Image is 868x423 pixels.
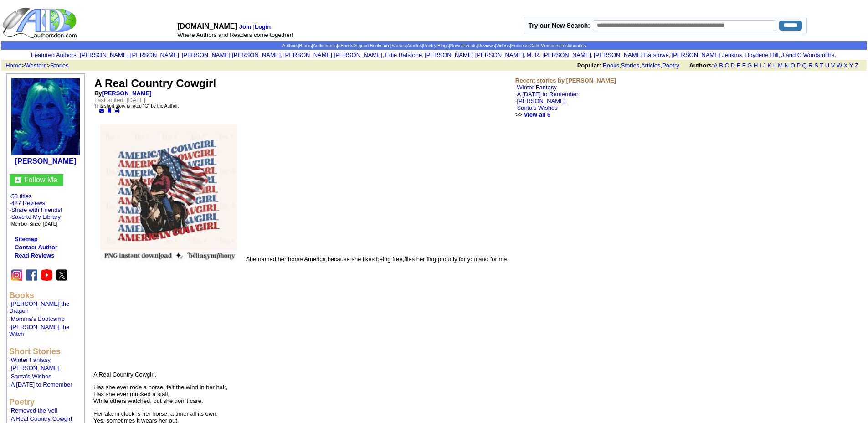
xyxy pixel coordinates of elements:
[496,43,510,48] a: Videos
[825,62,829,69] a: U
[525,53,526,58] font: i
[56,269,67,281] img: x.png
[15,244,57,251] a: Contact Author
[9,314,10,315] img: shim.gif
[9,363,10,365] img: shim.gif
[9,407,57,414] font: ·
[11,407,57,414] a: Removed the Veil
[9,414,10,415] img: shim.gif
[603,62,619,69] a: Books
[282,43,586,48] span: | | | | | | | | | | | | | | |
[529,22,590,29] label: Try our New Search:
[814,62,818,69] a: S
[253,23,272,30] font: |
[100,124,237,261] img: 70287.jpeg
[94,103,179,108] font: This short story is rated "G" by the Author.
[94,97,145,103] font: Last edited: [DATE]
[820,62,823,69] a: T
[9,337,10,339] img: shim.gif
[425,52,524,58] a: [PERSON_NAME] [PERSON_NAME]
[515,91,578,118] font: ·
[450,43,462,48] a: News
[24,176,57,184] font: Follow Me
[9,315,65,322] font: ·
[9,373,51,380] font: ·
[299,43,312,48] a: Books
[745,52,778,58] a: Lloydene Hill
[754,62,758,69] a: H
[11,269,22,281] img: ig.png
[93,384,823,404] p: Has she ever rode a horse, felt the wind in her hair, Has she ever mucked a stall, While others w...
[15,177,21,183] img: gc.jpg
[9,322,10,324] img: shim.gif
[529,43,560,48] a: Gold Members
[796,62,800,69] a: P
[177,31,293,38] font: Where Authors and Readers come together!
[560,43,586,48] a: Testimonials
[714,62,718,69] a: A
[662,62,679,69] a: Poetry
[689,62,714,69] b: Authors:
[744,53,745,58] font: i
[384,53,385,58] font: i
[785,62,789,69] a: N
[515,104,558,118] font: · >>
[763,62,766,69] a: J
[11,365,60,371] a: [PERSON_NAME]
[791,62,795,69] a: O
[11,206,62,213] a: Share with Friends!
[594,52,669,58] a: [PERSON_NAME] Barstowe
[31,52,77,58] a: Featured Authors
[282,53,283,58] font: i
[25,62,47,69] a: Western
[2,7,79,39] img: logo_ad.gif
[844,62,848,69] a: X
[102,90,152,97] a: [PERSON_NAME]
[94,90,152,97] b: By
[577,62,867,69] font: , , ,
[780,53,781,58] font: i
[182,52,281,58] a: [PERSON_NAME] [PERSON_NAME]
[424,53,425,58] font: i
[836,53,837,58] font: i
[338,43,353,48] a: eBooks
[515,98,566,118] font: ·
[517,84,556,91] a: Winter Fantasy
[9,388,10,389] img: shim.gif
[831,62,835,69] a: V
[11,381,72,388] a: A [DATE] to Remember
[837,62,842,69] a: W
[354,43,390,48] a: Signed Bookstore
[10,206,62,227] font: · · ·
[9,356,51,363] font: ·
[9,415,72,422] font: ·
[239,23,252,30] a: Join
[385,52,422,58] a: Edie Batstone
[621,62,639,69] a: Stories
[9,381,72,388] font: ·
[747,62,752,69] a: G
[177,22,237,30] font: [DOMAIN_NAME]
[255,23,271,30] a: Login
[11,200,45,206] a: 427 Reviews
[802,62,806,69] a: Q
[80,52,179,58] a: [PERSON_NAME] [PERSON_NAME]
[511,43,529,48] a: Success
[781,52,834,58] a: J and C Wordsmiths
[478,43,495,48] a: Reviews
[11,222,58,227] font: Member Since: [DATE]
[31,52,78,58] font: :
[724,62,729,69] a: C
[515,77,616,84] b: Recent stories by [PERSON_NAME]
[719,62,723,69] a: B
[462,43,477,48] a: Events
[9,300,69,314] a: [PERSON_NAME] the Dragon
[15,157,76,165] a: [PERSON_NAME]
[2,62,69,69] font: > >
[15,252,54,259] a: Read Reviews
[423,43,437,48] a: Poetry
[526,52,591,58] a: M. R. [PERSON_NAME]
[11,213,61,220] a: Save to My Library
[26,269,37,281] img: fb.png
[9,365,60,371] font: ·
